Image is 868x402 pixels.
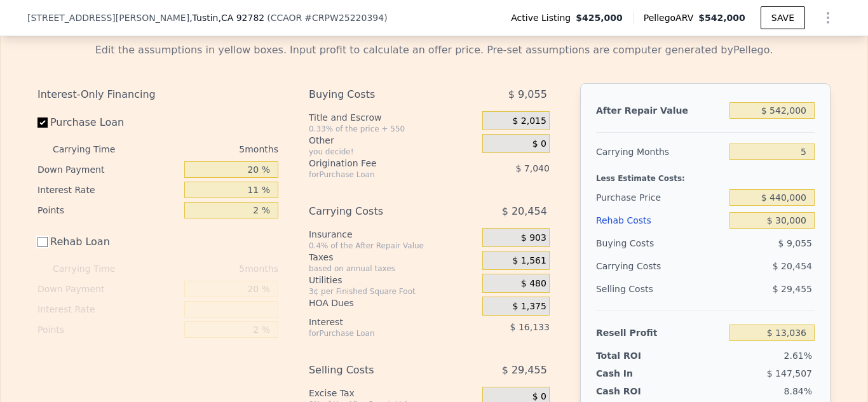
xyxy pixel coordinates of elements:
[271,13,302,23] span: CCAOR
[512,116,546,127] span: $ 2,015
[309,147,477,157] div: you decide!
[510,322,550,332] span: $ 16,133
[502,359,547,382] span: $ 29,455
[304,13,384,23] span: # CRPW25220394
[309,328,451,338] div: for Purchase Loan
[53,258,135,279] div: Carrying Time
[773,261,812,271] span: $ 20,454
[218,13,264,23] span: , CA 92782
[37,299,179,319] div: Interest Rate
[511,11,576,24] span: Active Listing
[37,180,179,200] div: Interest Rate
[37,319,179,340] div: Points
[309,124,477,134] div: 0.33% of the price + 550
[515,163,549,173] span: $ 7,040
[698,13,745,23] span: $542,000
[309,83,451,106] div: Buying Costs
[37,237,48,247] input: Rehab Loan
[502,200,547,223] span: $ 20,454
[37,43,831,58] div: Edit the assumptions in yellow boxes. Input profit to calculate an offer price. Pre-set assumptio...
[596,367,675,380] div: Cash In
[309,359,451,382] div: Selling Costs
[309,387,477,399] div: Excise Tax
[53,139,135,159] div: Carrying Time
[309,157,451,170] div: Origination Fee
[309,316,451,328] div: Interest
[309,251,477,264] div: Taxes
[596,163,815,186] div: Less Estimate Costs:
[309,170,451,180] div: for Purchase Loan
[309,264,477,274] div: based on annual taxes
[37,231,179,253] label: Rehab Loan
[596,349,675,362] div: Total ROI
[512,255,546,267] span: $ 1,561
[532,138,546,150] span: $ 0
[778,238,812,248] span: $ 9,055
[37,83,278,106] div: Interest-Only Financing
[596,321,724,344] div: Resell Profit
[189,11,264,24] span: , Tustin
[767,368,812,379] span: $ 147,507
[309,228,477,241] div: Insurance
[309,111,477,124] div: Title and Escrow
[596,255,675,278] div: Carrying Costs
[309,286,477,297] div: 3¢ per Finished Square Foot
[37,111,179,134] label: Purchase Loan
[37,279,179,299] div: Down Payment
[784,351,812,361] span: 2.61%
[596,99,724,122] div: After Repair Value
[309,274,477,286] div: Utilities
[512,301,546,312] span: $ 1,375
[761,6,805,29] button: SAVE
[309,297,477,309] div: HOA Dues
[521,232,546,244] span: $ 903
[521,278,546,290] span: $ 480
[508,83,547,106] span: $ 9,055
[309,200,451,223] div: Carrying Costs
[596,186,724,209] div: Purchase Price
[644,11,699,24] span: Pellego ARV
[596,232,724,255] div: Buying Costs
[267,11,387,24] div: ( )
[773,284,812,294] span: $ 29,455
[784,386,812,396] span: 8.84%
[596,209,724,232] div: Rehab Costs
[596,140,724,163] div: Carrying Months
[37,117,48,128] input: Purchase Loan
[576,11,623,24] span: $425,000
[27,11,189,24] span: [STREET_ADDRESS][PERSON_NAME]
[309,134,477,147] div: Other
[596,278,724,300] div: Selling Costs
[309,241,477,251] div: 0.4% of the After Repair Value
[37,159,179,180] div: Down Payment
[815,5,841,30] button: Show Options
[140,258,278,279] div: 5 months
[140,139,278,159] div: 5 months
[596,385,688,398] div: Cash ROI
[37,200,179,220] div: Points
